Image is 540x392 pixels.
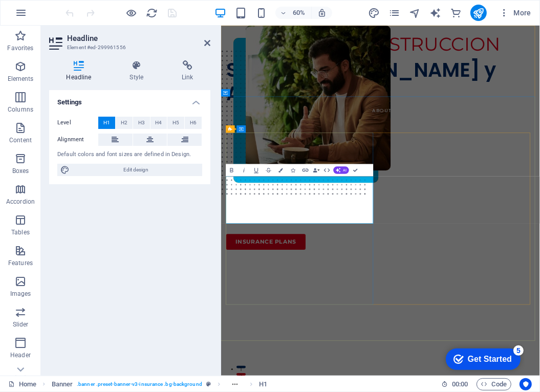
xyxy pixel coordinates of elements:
span: H3 [138,117,145,129]
button: Code [477,378,511,390]
button: Confirm (Ctrl+⏎) [350,164,361,177]
div: 5 [76,2,86,12]
button: Bold (Ctrl+B) [226,164,238,177]
button: H1 [98,117,115,129]
span: AI [343,168,347,172]
span: H2 [121,117,127,129]
button: Data Bindings [312,164,321,177]
i: This element is a customizable preset [206,381,211,387]
span: More [499,8,531,18]
span: H5 [172,117,179,129]
button: H4 [150,117,167,129]
button: Edit design [57,164,202,176]
span: H6 [190,117,197,129]
i: Design (Ctrl+Alt+Y) [368,7,380,19]
h4: Settings [49,90,210,108]
button: Strikethrough [263,164,275,177]
button: Usercentrics [520,378,532,390]
p: Favorites [7,44,33,52]
span: Click to select. Double-click to edit [259,378,267,390]
button: More [495,5,535,21]
span: Click to select. Double-click to edit [52,378,73,390]
p: Accordion [6,198,35,206]
span: Edit design [73,164,199,176]
label: Level [57,117,98,129]
p: Elements [8,75,34,83]
h4: Headline [49,60,113,82]
p: Images [10,290,31,298]
span: . banner .preset-banner-v3-insurance .bg-background [77,378,202,390]
button: HTML [321,164,333,177]
i: Navigator [409,7,421,19]
i: AI Writer [429,7,441,19]
span: H4 [155,117,162,129]
p: Header [10,351,31,359]
button: Italic (Ctrl+I) [239,164,250,177]
p: Slider [13,320,29,329]
p: Features [8,259,33,267]
button: 60% [275,7,312,19]
p: Boxes [12,167,29,175]
span: 00 00 [452,378,468,390]
button: Underline (Ctrl+U) [251,164,263,177]
p: Content [9,136,32,144]
button: H2 [116,117,133,129]
h4: Style [113,60,165,82]
button: H5 [167,117,184,129]
h6: Session time [441,378,468,390]
p: Tables [11,228,30,236]
button: pages [388,7,401,19]
button: design [368,7,380,19]
i: On resize automatically adjust zoom level to fit chosen device. [317,8,327,17]
h3: Element #ed-299961556 [67,43,190,52]
span: : [459,380,461,388]
i: Commerce [450,7,462,19]
button: H6 [185,117,202,129]
nav: breadcrumb [52,378,268,390]
button: reload [146,7,158,19]
button: Colors [275,164,287,177]
i: Reload page [146,7,158,19]
div: Get Started 5 items remaining, 0% complete [8,5,83,27]
button: AI [334,167,350,174]
a: Click to cancel selection. Double-click to open Pages [8,378,36,390]
h2: Headline [67,34,210,43]
div: Default colors and font sizes are defined in Design. [57,150,202,159]
label: Alignment [57,134,98,146]
button: H3 [133,117,150,129]
h6: 60% [291,7,307,19]
i: Pages (Ctrl+Alt+S) [388,7,400,19]
button: navigator [409,7,421,19]
button: publish [470,5,487,21]
h4: Link [165,60,210,82]
button: text_generator [429,7,442,19]
p: Columns [8,105,33,114]
button: Click here to leave preview mode and continue editing [125,7,138,19]
button: commerce [450,7,462,19]
div: Get Started [30,11,74,20]
button: Icons [288,164,299,177]
span: Code [481,378,507,390]
button: Link [300,164,312,177]
i: Publish [472,7,484,19]
span: H1 [103,117,110,129]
